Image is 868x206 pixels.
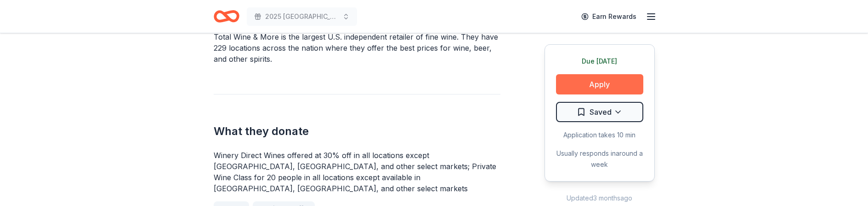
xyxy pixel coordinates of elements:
[265,11,339,22] span: 2025 [GEOGRAPHIC_DATA] Equality [US_STATE] Gala
[590,106,612,118] span: Saved
[556,129,643,141] div: Application takes 10 min
[214,124,500,139] h2: What they donate
[247,7,357,26] button: 2025 [GEOGRAPHIC_DATA] Equality [US_STATE] Gala
[214,31,500,65] div: Total Wine & More is the largest U.S. independent retailer of fine wine. They have 229 locations ...
[556,56,643,67] div: Due [DATE]
[576,8,642,25] a: Earn Rewards
[214,150,500,194] div: Winery Direct Wines offered at 30% off in all locations except [GEOGRAPHIC_DATA], [GEOGRAPHIC_DAT...
[214,6,239,27] a: Home
[556,74,643,94] button: Apply
[556,148,643,170] div: Usually responds in around a week
[545,193,655,204] div: Updated 3 months ago
[556,102,643,122] button: Saved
